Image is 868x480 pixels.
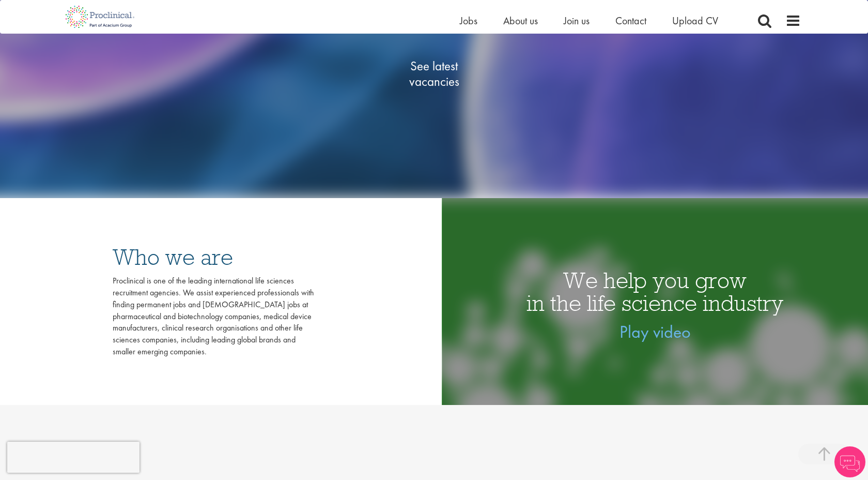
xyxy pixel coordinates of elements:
iframe: reCAPTCHA [7,442,139,473]
h3: Who we are [113,246,314,268]
a: Contact [615,14,646,27]
a: Upload CV [672,14,718,27]
h1: We help you grow in the life science industry [442,269,868,314]
a: Jobs [460,14,477,27]
img: Chatbot [834,446,865,477]
span: See latest vacancies [382,58,486,89]
a: About us [503,14,538,27]
a: See latestvacancies [382,17,486,131]
div: Proclinical is one of the leading international life sciences recruitment agencies. We assist exp... [113,275,314,358]
a: Play video [619,321,691,343]
a: Join us [564,14,590,27]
